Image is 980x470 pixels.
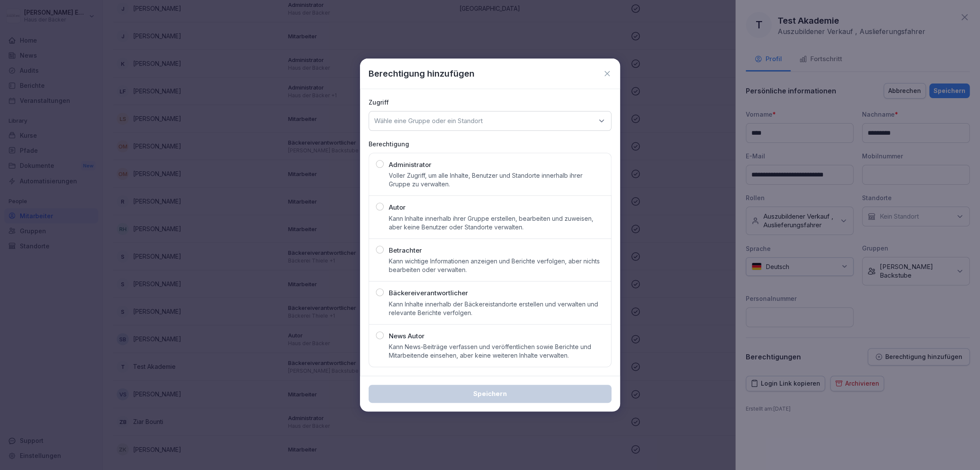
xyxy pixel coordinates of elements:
[389,214,604,232] p: Kann Inhalte innerhalb ihrer Gruppe erstellen, bearbeiten und zuweisen, aber keine Benutzer oder ...
[389,203,406,213] p: Autor
[389,343,604,360] p: Kann News-Beiträge verfassen und veröffentlichen sowie Berichte und Mitarbeitende einsehen, aber ...
[389,246,422,256] p: Betrachter
[389,171,604,189] p: Voller Zugriff, um alle Inhalte, Benutzer und Standorte innerhalb ihrer Gruppe zu verwalten.
[374,117,483,125] p: Wähle eine Gruppe oder ein Standort
[389,257,604,274] p: Kann wichtige Informationen anzeigen und Berichte verfolgen, aber nichts bearbeiten oder verwalten.
[389,160,431,170] p: Administrator
[375,389,605,399] div: Speichern
[389,288,468,298] p: Bäckereiverantwortlicher
[369,139,611,148] p: Berechtigung
[389,331,425,341] p: News Autor
[369,385,611,403] button: Speichern
[369,98,611,107] p: Zugriff
[369,67,474,80] p: Berechtigung hinzufügen
[389,300,604,317] p: Kann Inhalte innerhalb der Bäckereistandorte erstellen und verwalten und relevante Berichte verfo...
